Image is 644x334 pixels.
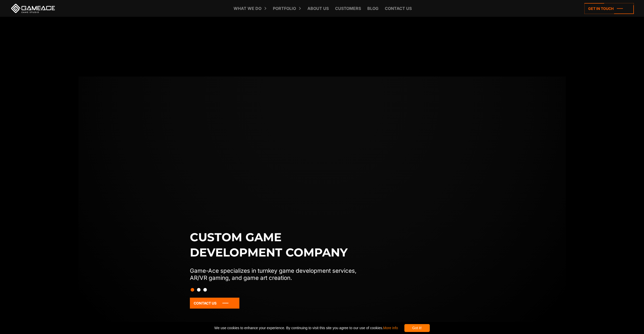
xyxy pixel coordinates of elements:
button: Slide 1 [191,285,194,294]
p: Game-Ace specializes in turnkey game development services, AR/VR gaming, and game art creation. [190,267,367,281]
span: We use cookies to enhance your experience. By continuing to visit this site you agree to our use ... [214,324,398,332]
a: More info [383,326,398,330]
h1: Custom game development company [190,230,367,260]
a: Get in touch [584,3,634,14]
a: Contact Us [190,298,239,309]
button: Slide 3 [203,285,207,294]
div: Got it! [404,324,430,332]
button: Slide 2 [197,285,201,294]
